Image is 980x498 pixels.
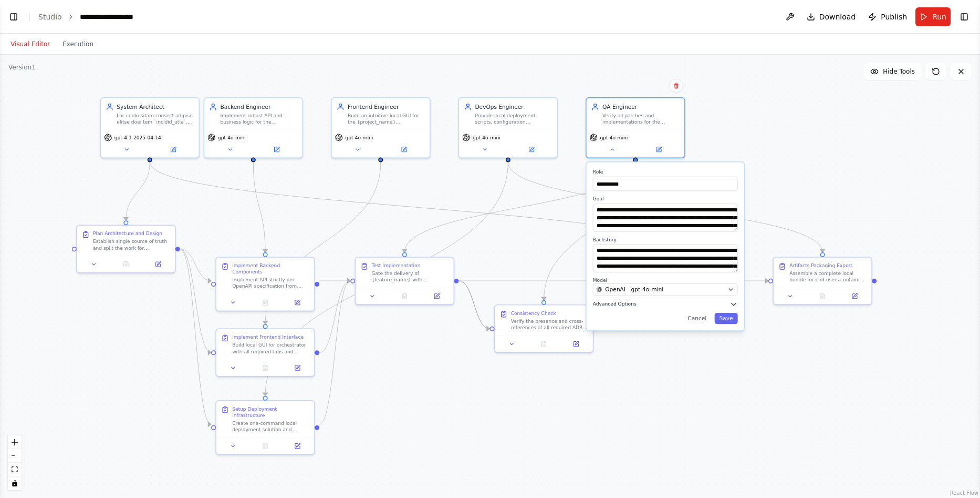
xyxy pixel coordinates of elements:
[8,435,22,449] button: zoom in
[144,259,172,269] button: Open in side panel
[371,262,420,269] div: Test Implementation
[458,277,489,332] g: Edge from 95daebd8-aecd-473e-b65e-b47a15e10d06 to 3f4a8821-fc32-451c-ae48-7bdc83867ec5
[146,162,687,252] g: Edge from a69a48a0-6068-4572-9da4-7c7ae42975f4 to 731e4dd3-27c6-42dc-afd6-7bb15b9d4406
[100,97,200,158] div: System ArchitectLor i dolo-sitam consect adipisci elitse doei tem `incidid_utla` etdol ma A eni a...
[883,67,915,76] span: Hide Tools
[864,63,921,80] button: Hide Tools
[114,134,161,140] span: gpt-4.1-2025-04-14
[249,162,269,252] g: Edge from 6713f633-b06e-4865-9e72-0c09eb6eb0db to 6f96bdbf-559f-41cf-8116-8c86412f1d29
[511,310,556,317] div: Consistency Check
[151,145,196,154] button: Open in side panel
[932,12,946,22] span: Run
[401,162,640,252] g: Edge from bb861255-9f42-4748-8cd5-d3c1edbc7b94 to 95daebd8-aecd-473e-b65e-b47a15e10d06
[215,329,315,377] div: Implement Frontend InterfaceBuild local GUI for orchestrator with all required tabs and functiona...
[284,363,311,373] button: Open in side panel
[388,291,421,301] button: No output available
[232,342,309,354] div: Build local GUI for orchestrator with all required tabs and functionality for {feature_name}. Cre...
[232,334,304,340] div: Implement Frontend Interface
[348,113,425,125] div: Build an intuitive local GUI for the {project_name} orchestrator with tabs for Chat & Timeline, T...
[593,237,738,243] label: Backstory
[284,298,311,307] button: Open in side panel
[381,145,426,154] button: Open in side panel
[8,435,22,490] div: React Flow controls
[331,97,430,158] div: Frontend EngineerBuild an intuitive local GUI for the {project_name} orchestrator with tabs for C...
[93,230,162,237] div: Plan Architecture and Design
[473,134,501,140] span: gpt-4o-mini
[841,291,868,301] button: Open in side panel
[180,245,211,285] g: Edge from f0c1dc7b-af05-4799-b4b5-bc016595b5cc to 6f96bdbf-559f-41cf-8116-8c86412f1d29
[180,245,211,429] g: Edge from f0c1dc7b-af05-4799-b4b5-bc016595b5cc to 697630f6-dc57-4050-a891-fb9b8304ba06
[248,363,282,373] button: No output available
[789,262,852,269] div: Artifacts Packaging Export
[494,304,593,353] div: Consistency CheckVerify the presence and cross-references of all required ADRs and context artifa...
[56,38,100,50] button: Execution
[117,103,194,111] div: System Architect
[602,103,680,111] div: QA Engineer
[117,113,194,125] div: Lor i dolo-sitam consect adipisci elitse doei tem `incidid_utla` etdol ma A eni adm ven quisno ex...
[8,63,36,72] div: Version 1
[248,441,282,451] button: No output available
[605,286,663,293] span: OpenAI - gpt-4o-mini
[348,103,425,111] div: Frontend Engineer
[122,162,154,221] g: Edge from a69a48a0-6068-4572-9da4-7c7ae42975f4 to f0c1dc7b-af05-4799-b4b5-bc016595b5cc
[215,257,315,311] div: Implement Backend ComponentsImplement API strictly per OpenAPI specification from architectural p...
[540,162,639,300] g: Edge from bb861255-9f42-4748-8cd5-d3c1edbc7b94 to 3f4a8821-fc32-451c-ae48-7bdc83867ec5
[915,7,951,26] button: Run
[593,169,738,175] label: Role
[371,270,449,283] div: Gate the delivery of {feature_name} with comprehensive automated testing and clear QA reporting. ...
[683,313,711,324] button: Cancel
[180,245,211,357] g: Edge from f0c1dc7b-af05-4799-b4b5-bc016595b5cc to 3e3de871-b4a1-4592-a4a6-2253a643e3b1
[881,12,907,22] span: Publish
[261,162,384,324] g: Edge from 3c98359c-a044-4b51-83ed-e8bf66c86af3 to 3e3de871-b4a1-4592-a4a6-2253a643e3b1
[806,291,839,301] button: No output available
[38,13,62,21] a: Studio
[248,298,282,307] button: No output available
[76,225,175,273] div: Plan Architecture and DesignEstablish single source of truth and split the work for implementing ...
[261,162,512,396] g: Edge from 9526d3b9-4a01-430a-b1c6-b9f2ee811836 to 697630f6-dc57-4050-a891-fb9b8304ba06
[423,291,450,301] button: Open in side panel
[593,301,637,307] span: Advanced Options
[215,400,315,455] div: Setup Deployment InfrastructureCreate one-command local deployment solution and [PERSON_NAME] for...
[670,79,683,93] button: Delete node
[593,283,738,296] button: OpenAI - gpt-4o-mini
[232,420,309,433] div: Create one-command local deployment solution and [PERSON_NAME] for {feature_name}. Build comprehe...
[38,12,148,22] nav: breadcrumb
[319,277,350,357] g: Edge from 3e3de871-b4a1-4592-a4a6-2253a643e3b1 to 95daebd8-aecd-473e-b65e-b47a15e10d06
[636,145,681,154] button: Open in side panel
[773,257,872,305] div: Artifacts Packaging ExportAssemble a complete local bundle for end users containing all deliverab...
[220,103,297,111] div: Backend Engineer
[8,449,22,463] button: zoom out
[819,12,856,22] span: Download
[586,97,685,158] div: QA EngineerVerify all patches and implementations for the {project_name} orchestrator by running ...
[254,145,299,154] button: Open in side panel
[232,277,309,289] div: Implement API strictly per OpenAPI specification from architectural phase. Build all backend func...
[4,38,56,50] button: Visual Editor
[737,277,768,284] g: Edge from 731e4dd3-27c6-42dc-afd6-7bb15b9d4406 to 5d854447-0760-45b5-9ea0-23d605b09bbf
[458,277,629,284] g: Edge from 95daebd8-aecd-473e-b65e-b47a15e10d06 to 731e4dd3-27c6-42dc-afd6-7bb15b9d4406
[562,339,590,349] button: Open in side panel
[475,113,552,125] div: Provide local deployment scripts, configuration management, and infrastructure setup for the {pro...
[950,490,978,496] a: React Flow attribution
[527,339,560,349] button: No output available
[284,441,311,451] button: Open in side panel
[593,300,738,308] button: Advanced Options
[232,262,309,275] div: Implement Backend Components
[220,113,297,125] div: Implement robust API and business logic for the {project_name} local orchestrator following ADRs ...
[802,7,860,26] button: Download
[8,463,22,476] button: fit view
[6,9,21,24] button: Show left sidebar
[8,476,22,490] button: toggle interactivity
[714,313,737,324] button: Save
[345,134,373,140] span: gpt-4o-mini
[204,97,303,158] div: Backend EngineerImplement robust API and business logic for the {project_name} local orchestrator...
[600,134,628,140] span: gpt-4o-mini
[458,97,558,158] div: DevOps EngineerProvide local deployment scripts, configuration management, and infrastructure set...
[504,162,827,252] g: Edge from 9526d3b9-4a01-430a-b1c6-b9f2ee811836 to 5d854447-0760-45b5-9ea0-23d605b09bbf
[511,318,588,331] div: Verify the presence and cross-references of all required ADRs and context artifacts for {feature_...
[509,145,554,154] button: Open in side panel
[602,113,680,125] div: Verify all patches and implementations for the {project_name} orchestrator by running comprehensi...
[93,238,170,251] div: Establish single source of truth and split the work for implementing {feature_name} in the local ...
[957,9,972,24] button: Show right sidebar
[319,277,350,428] g: Edge from 697630f6-dc57-4050-a891-fb9b8304ba06 to 95daebd8-aecd-473e-b65e-b47a15e10d06
[319,277,350,284] g: Edge from 6f96bdbf-559f-41cf-8116-8c86412f1d29 to 95daebd8-aecd-473e-b65e-b47a15e10d06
